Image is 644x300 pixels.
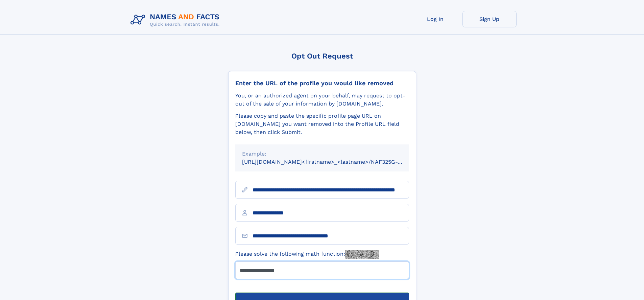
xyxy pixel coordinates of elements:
[242,150,402,158] div: Example:
[228,52,416,60] div: Opt Out Request
[235,112,409,136] div: Please copy and paste the specific profile page URL on [DOMAIN_NAME] you want removed into the Pr...
[235,79,409,87] div: Enter the URL of the profile you would like removed
[235,250,379,259] label: Please solve the following math function:
[128,11,225,29] img: Logo Names and Facts
[235,92,409,108] div: You, or an authorized agent on your behalf, may request to opt-out of the sale of your informatio...
[242,159,422,165] small: [URL][DOMAIN_NAME]<firstname>_<lastname>/NAF325G-xxxxxxxx
[462,11,517,27] a: Sign Up
[408,11,462,27] a: Log In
